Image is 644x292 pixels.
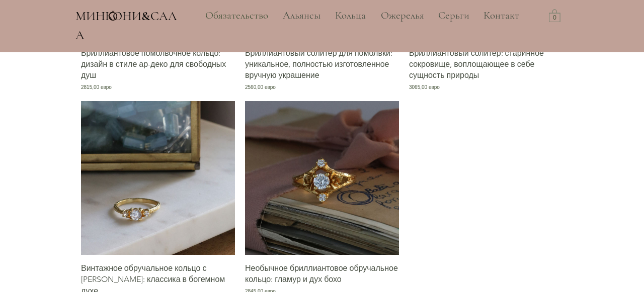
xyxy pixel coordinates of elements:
[205,9,268,22] font: Обязательство
[245,48,399,91] a: Бриллиантовый солитер для помолвки: уникальное, полностью изготовленное вручную украшение2560,00 ...
[81,84,112,90] font: 2815,00 евро
[409,84,440,90] font: 3065,00 евро
[245,263,398,284] font: Необычное бриллиантовое обручальное кольцо: гламур и дух бохо
[431,3,476,28] a: Серьги
[335,9,366,22] font: Кольца
[275,3,328,28] a: Альянсы
[484,9,519,22] font: Контакт
[381,9,424,22] font: Ожерелья
[245,48,392,80] font: Бриллиантовый солитер для помолвки: уникальное, полностью изготовленное вручную украшение
[328,3,373,28] a: Кольца
[373,3,431,28] a: Ожерелья
[549,9,560,22] a: Корзина с 0 товарами
[283,9,320,22] font: Альянсы
[75,7,177,42] a: МИНКОНИ&САЛА
[438,9,469,22] font: Серьги
[553,15,556,22] text: 0
[109,11,117,21] img: Комната Минкони
[75,9,177,43] font: МИНКОНИ&САЛА
[178,3,546,28] nav: Место
[409,48,563,91] a: Бриллиантовый солитер: старинное сокровище, воплощающее в себе сущность природы3065,00 евро
[81,48,226,80] font: Бриллиантовое помолвочное кольцо: дизайн в стиле ар-деко для свободных душ
[198,3,275,28] a: Обязательство
[245,84,276,90] font: 2560,00 евро
[81,48,235,91] a: Бриллиантовое помолвочное кольцо: дизайн в стиле ар-деко для свободных душ2815,00 евро
[476,3,527,28] a: Контакт
[409,48,544,80] font: Бриллиантовый солитер: старинное сокровище, воплощающее в себе сущность природы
